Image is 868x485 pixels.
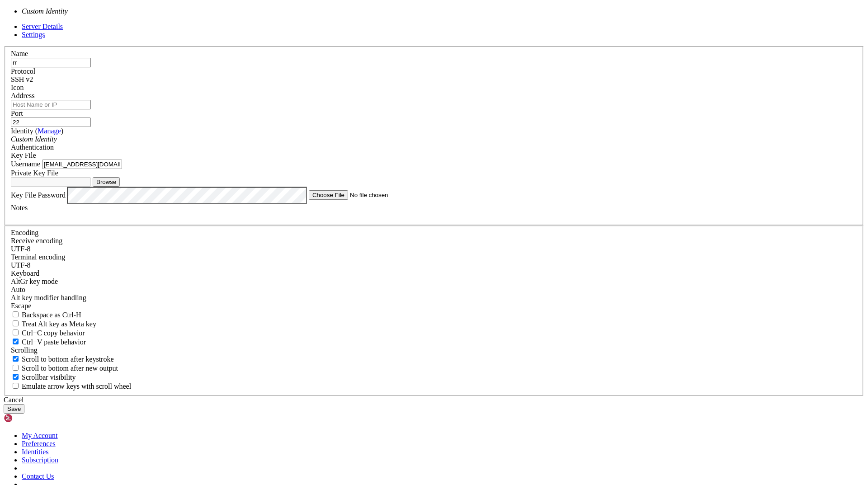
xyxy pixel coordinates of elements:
[11,261,857,269] div: UTF-8
[11,135,857,143] div: Custom Identity
[22,472,54,480] a: Contact Us
[11,160,40,168] label: Username
[11,127,63,135] label: Identity
[11,278,58,285] label: Set the expected encoding for data received from the host. If the encodings do not match, visual ...
[11,169,58,177] label: Private Key File
[11,311,81,319] label: If true, the backspace should send BS ('\x08', aka ^H). Otherwise the backspace key should send '...
[11,75,33,83] span: SSH v2
[11,245,857,253] div: UTF-8
[22,456,58,464] a: Subscription
[4,404,24,414] button: Save
[22,329,85,337] span: Ctrl+C copy behavior
[22,382,131,390] span: Emulate arrow keys with scroll wheel
[22,448,49,456] a: Identities
[13,365,19,371] input: Scroll to bottom after new output
[38,127,61,135] a: Manage
[11,329,85,337] label: Ctrl-C copies if true, send ^C to host if false. Ctrl-Shift-C sends ^C to host if true, copies if...
[13,311,19,317] input: Backspace as Ctrl-H
[11,286,25,293] span: Auto
[11,346,38,354] label: Scrolling
[11,75,857,84] div: SSH v2
[11,364,118,372] label: Scroll to bottom after new output.
[11,237,62,245] label: Set the expected encoding for data received from the host. If the encodings do not match, visual ...
[22,440,56,447] a: Preferences
[11,92,34,99] label: Address
[11,302,857,310] div: Escape
[11,67,35,75] label: Protocol
[22,311,81,319] span: Backspace as Ctrl-H
[11,355,114,363] label: Whether to scroll to the bottom on any keystroke.
[11,338,86,346] label: Ctrl+V pastes if true, sends ^V to host if false. Ctrl+Shift+V sends ^V to host if true, pastes i...
[13,330,19,335] input: Ctrl+C copy behavior
[13,339,19,344] input: Ctrl+V paste behavior
[22,31,45,38] a: Settings
[11,320,96,328] label: Whether the Alt key acts as a Meta key or as a distinct Alt key.
[11,269,39,277] label: Keyboard
[11,84,24,91] label: Icon
[11,253,65,261] label: The default terminal encoding. ISO-2022 enables character map translations (like graphics maps). ...
[11,261,31,269] span: UTF-8
[4,414,56,423] img: Shellngn
[22,320,96,328] span: Treat Alt key as Meta key
[42,160,122,169] input: Login Username
[22,364,118,372] span: Scroll to bottom after new output
[11,245,31,253] span: UTF-8
[13,320,19,326] input: Treat Alt key as Meta key
[22,23,63,30] a: Server Details
[11,109,23,117] label: Port
[11,302,31,310] span: Escape
[11,229,38,236] label: Encoding
[11,50,28,57] label: Name
[11,135,57,143] i: Custom Identity
[22,432,58,439] a: My Account
[11,204,28,212] label: Notes
[13,383,19,389] input: Emulate arrow keys with scroll wheel
[35,127,63,135] span: ( )
[22,373,76,381] span: Scrollbar visibility
[13,374,19,380] input: Scrollbar visibility
[11,294,86,301] label: Controls how the Alt key is handled. Escape: Send an ESC prefix. 8-Bit: Add 128 to the typed char...
[11,151,36,159] span: Key File
[11,151,857,160] div: Key File
[4,396,864,404] div: Cancel
[11,382,131,390] label: When using the alternative screen buffer, and DECCKM (Application Cursor Keys) is active, mouse w...
[22,338,86,346] span: Ctrl+V paste behavior
[11,143,54,151] label: Authentication
[11,118,91,127] input: Port Number
[22,7,68,15] i: Custom Identity
[11,286,857,294] div: Auto
[93,177,120,187] button: Browse
[11,58,91,67] input: Server Name
[22,355,114,363] span: Scroll to bottom after keystroke
[13,356,19,362] input: Scroll to bottom after keystroke
[11,373,76,381] label: The vertical scrollbar mode.
[11,191,66,198] label: Key File Password
[11,100,91,109] input: Host Name or IP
